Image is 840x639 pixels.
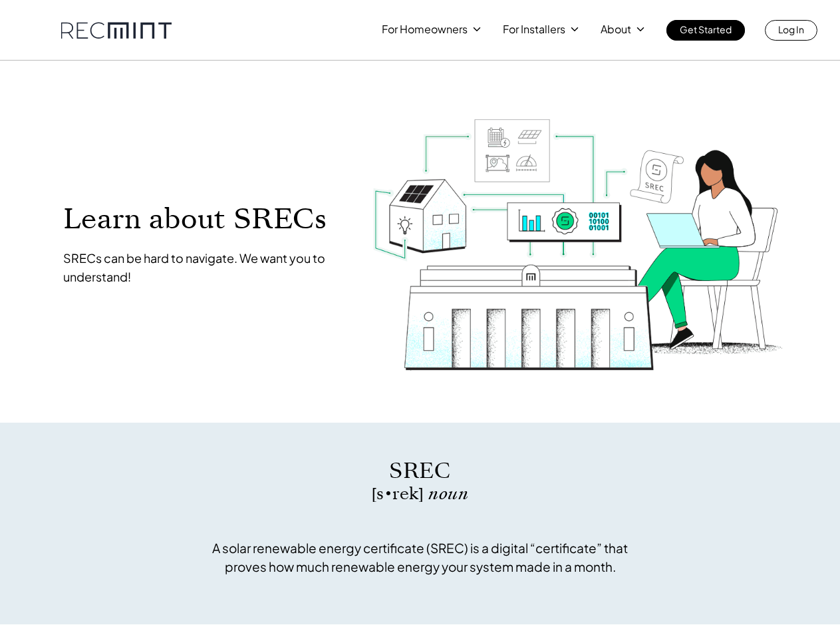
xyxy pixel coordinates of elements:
p: For Homeowners [382,20,468,39]
a: Get Started [666,20,745,41]
p: For Installers [503,20,565,39]
span: noun [428,482,468,505]
p: [s • rek] [204,486,636,502]
p: About [601,20,631,39]
p: SREC [204,456,636,486]
p: A solar renewable energy certificate (SREC) is a digital “certificate” that proves how much renew... [204,538,636,576]
p: Log In [778,20,804,39]
p: SRECs can be hard to navigate. We want you to understand! [63,249,347,286]
p: Get Started [680,20,732,39]
a: Log In [765,20,817,41]
p: Learn about SRECs [63,204,347,234]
